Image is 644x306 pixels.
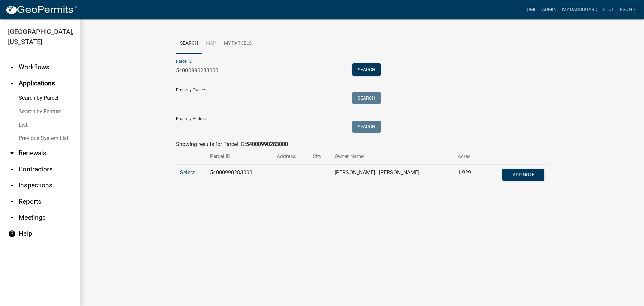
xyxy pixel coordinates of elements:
i: arrow_drop_up [8,79,16,87]
a: Select [180,169,195,176]
th: Owner Name [331,148,453,164]
a: My Dashboard [559,3,600,16]
th: Parcel ID [206,148,273,164]
button: Add Note [502,169,544,181]
td: 1.929 [453,165,482,187]
a: Search [176,33,202,54]
button: Search [352,121,381,133]
th: City [309,148,331,164]
a: btollefson [600,3,639,16]
a: Home [521,3,539,16]
button: Search [352,63,381,76]
a: My Parcels [220,33,256,54]
i: arrow_drop_down [8,181,16,189]
td: [PERSON_NAME] | [PERSON_NAME] [331,165,453,187]
span: Add Note [512,172,534,177]
th: Acres [453,148,482,164]
i: arrow_drop_down [8,149,16,157]
strong: 54000990283000 [246,141,288,147]
a: Admin [539,3,559,16]
button: Search [352,92,381,104]
i: arrow_drop_down [8,63,16,71]
i: help [8,230,16,238]
th: Address [273,148,309,164]
td: 54000990283000 [206,165,273,187]
div: Showing results for Parcel ID: [176,140,548,148]
i: arrow_drop_down [8,214,16,222]
i: arrow_drop_down [8,165,16,173]
i: arrow_drop_down [8,198,16,206]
